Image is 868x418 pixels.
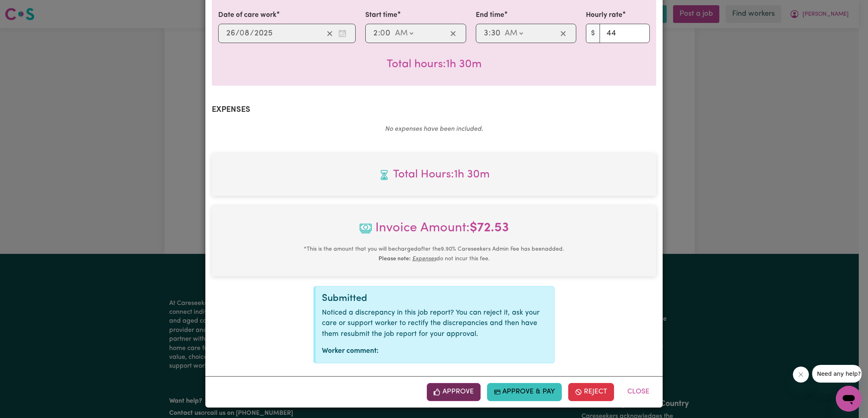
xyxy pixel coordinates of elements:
[381,27,391,39] input: --
[489,29,491,38] span: :
[586,24,600,43] span: $
[365,10,397,21] label: Start time
[620,383,656,401] button: Close
[250,29,254,38] span: /
[387,59,482,70] span: Total hours worked: 1 hour 30 minutes
[218,10,276,21] label: Date of care work
[385,126,483,132] em: No expenses have been included.
[254,27,273,39] input: ----
[240,29,244,37] span: 0
[304,246,564,262] small: This is the amount that you will be charged after the 9.90 % Careseekers Admin Fee has been added...
[380,29,385,37] span: 0
[235,29,240,38] span: /
[487,383,562,401] button: Approve & Pay
[218,166,650,183] span: Total hours worked: 1 hour 30 minutes
[373,27,378,39] input: --
[322,308,548,340] p: Noticed a discrepancy in this job report? You can reject it, ask your care or support worker to r...
[812,365,862,383] iframe: Message from company
[336,27,349,39] button: Enter the date of care work
[218,218,650,244] span: Invoice Amount:
[793,367,809,383] iframe: Close message
[212,105,656,115] h2: Expenses
[226,27,235,39] input: --
[323,27,336,39] button: Clear date
[412,256,436,262] u: Expenses
[491,27,501,39] input: --
[476,10,504,21] label: End time
[586,10,622,21] label: Hourly rate
[470,222,509,235] b: $ 72.53
[240,27,250,39] input: --
[379,256,411,262] b: Please note:
[322,294,367,303] span: Submitted
[378,29,380,38] span: :
[568,383,614,401] button: Reject
[483,27,489,39] input: --
[836,386,862,412] iframe: Button to launch messaging window
[322,348,379,354] strong: Worker comment:
[427,383,481,401] button: Approve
